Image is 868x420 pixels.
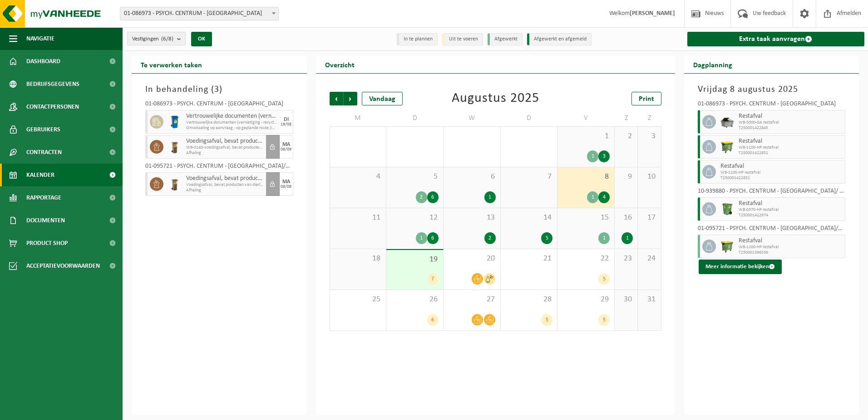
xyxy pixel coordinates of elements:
span: Vertrouwelijke documenten (vernietiging - recyclage) [186,120,277,125]
div: MA [282,142,290,147]
div: 5 [541,314,552,326]
div: 1 [484,191,496,203]
div: 01-086973 - PSYCH. CENTRUM - [GEOGRAPHIC_DATA] [698,101,846,110]
button: Meer informatie bekijken [699,260,782,274]
span: Restafval [739,200,843,207]
span: Restafval [739,113,843,120]
span: Voedingsafval, bevat producten van dierlijke oorsprong, onverpakt, categorie 3 [186,175,264,182]
span: 10 [642,172,656,182]
span: Vertrouwelijke documenten (vernietiging - recyclage) [186,113,277,120]
span: 12 [391,213,439,223]
div: 08/09 [281,185,291,189]
span: 7 [505,172,553,182]
span: 4 [335,172,382,182]
span: 23 [619,254,633,264]
h2: Overzicht [316,55,364,73]
li: Afgewerkt [488,33,523,45]
div: 6 [427,191,439,203]
button: OK [191,32,212,46]
span: 29 [562,295,610,305]
span: 24 [642,254,656,264]
count: (6/8) [161,36,173,42]
span: T250001422852 [739,150,843,156]
img: WB-5000-GAL-GY-01 [720,115,734,129]
img: WB-0240-HPE-BE-09 [168,115,182,129]
div: 5 [541,232,552,244]
span: Acceptatievoorwaarden [26,255,100,277]
span: 13 [448,213,496,223]
span: 16 [619,213,633,223]
li: In te plannen [397,33,438,45]
img: WB-0140-HPE-BN-01 [168,177,182,191]
div: 10-939880 - PSYCH. CENTRUM - [GEOGRAPHIC_DATA]/ DE ZIGZAG - [GEOGRAPHIC_DATA] [698,188,846,197]
td: Z [615,110,638,126]
span: 21 [505,254,553,264]
span: Restafval [739,237,843,245]
span: 26 [391,295,439,305]
span: Afhaling [186,188,264,193]
span: 20 [448,254,496,264]
img: WB-0140-HPE-BN-01 [168,140,182,154]
div: 19/08 [281,122,291,127]
a: Print [631,92,661,105]
span: 01-086973 - PSYCH. CENTRUM - ST HIERONYMUS - SINT-NIKLAAS [120,7,279,20]
div: 2 [484,232,496,244]
span: WB-1100-HP restafval [739,145,843,150]
div: 1 [598,232,610,244]
div: 01-095721 - PSYCH. CENTRUM - [GEOGRAPHIC_DATA]/AC DE WITTE HOEVE - [GEOGRAPHIC_DATA] [145,163,293,172]
div: 4 [598,191,610,203]
span: Kalender [26,164,54,186]
span: 1 [562,131,610,141]
div: DI [284,117,289,122]
li: Uit te voeren [442,33,483,45]
h3: Vrijdag 8 augustus 2025 [698,83,846,96]
td: D [501,110,558,126]
div: MA [282,179,290,185]
span: Navigatie [26,27,54,50]
td: Z [638,110,661,126]
img: WB-1100-HPE-GN-50 [720,240,734,253]
span: Afhaling [186,150,264,156]
span: 19 [391,255,439,265]
span: WB-5000-GA restafval [739,120,843,125]
span: 27 [448,295,496,305]
span: 2 [619,131,633,141]
td: V [557,110,615,126]
span: 22 [562,254,610,264]
span: Bedrijfsgegevens [26,73,79,95]
span: 14 [505,213,553,223]
div: 6 [427,314,439,326]
span: T250001422845 [739,125,843,131]
span: Volgende [344,92,357,105]
div: 1 [587,150,598,162]
span: 11 [335,213,382,223]
span: Contactpersonen [26,95,79,118]
div: 6 [427,232,439,244]
strong: [PERSON_NAME] [630,10,675,17]
span: 3 [214,85,219,94]
img: WB-1100-HPE-GN-50 [720,140,734,154]
li: Afgewerkt en afgemeld [527,33,592,45]
span: T250001422974 [739,213,843,218]
span: 31 [642,295,656,305]
div: 01-086973 - PSYCH. CENTRUM - [GEOGRAPHIC_DATA] [145,101,293,110]
span: 25 [335,295,382,305]
span: WB-1100-HP restafval [739,245,843,250]
span: Print [639,95,654,103]
span: 6 [448,172,496,182]
span: Dashboard [26,50,60,73]
div: 01-095721 - PSYCH. CENTRUM - [GEOGRAPHIC_DATA]/AC DE WITTE HOEVE - [GEOGRAPHIC_DATA] [698,225,846,235]
span: Voedingsafval, bevat producten van dierlijke oorsprong, onve [186,182,264,188]
div: 7 [427,273,439,285]
div: 08/09 [281,147,291,152]
a: Extra taak aanvragen [687,32,865,46]
div: 3 [598,150,610,162]
span: 8 [562,172,610,182]
h2: Dagplanning [684,55,741,73]
span: Restafval [739,138,843,145]
div: Vandaag [362,92,403,105]
span: 9 [619,172,633,182]
span: 15 [562,213,610,223]
div: 5 [598,273,610,285]
span: WB-0140-voedingsafval, bevat producten van dierlijke oors [186,145,264,150]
